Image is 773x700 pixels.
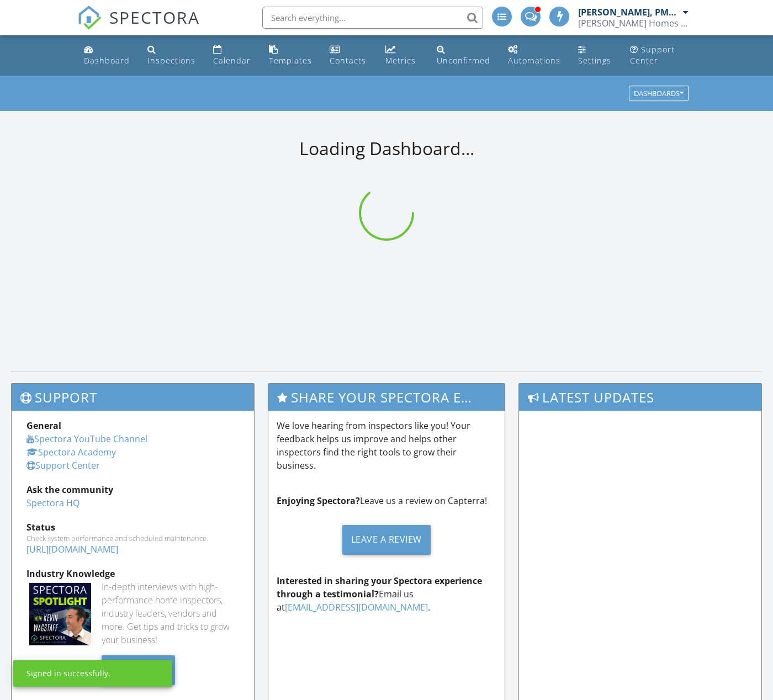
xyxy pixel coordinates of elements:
[27,483,239,496] div: Ask the community
[27,668,110,679] div: Signed in successfully.
[102,663,175,675] a: Listen Here
[77,15,200,38] a: SPECTORA
[268,384,504,411] h3: Share Your Spectora Experience
[634,90,684,98] div: Dashboards
[626,40,694,71] a: Support Center
[264,40,316,71] a: Templates
[209,40,256,71] a: Calendar
[262,7,483,29] input: Search everything...
[508,55,560,66] div: Automations
[578,55,611,66] div: Settings
[269,55,312,66] div: Templates
[630,44,675,66] div: Support Center
[385,55,416,66] div: Metrics
[342,525,431,555] div: Leave a Review
[381,40,423,71] a: Metrics
[27,543,118,555] a: [URL][DOMAIN_NAME]
[432,40,495,71] a: Unconfirmed
[277,419,496,472] p: We love hearing from inspectors like you! Your feedback helps us improve and helps other inspecto...
[109,6,200,29] span: SPECTORA
[27,420,61,432] strong: General
[27,534,239,543] div: Check system performance and scheduled maintenance.
[84,55,130,66] div: Dashboard
[277,494,496,507] p: Leave us a review on Capterra!
[147,55,195,66] div: Inspections
[27,567,239,580] div: Industry Knowledge
[578,7,680,18] div: [PERSON_NAME], PMP, License # 2331
[574,40,616,71] a: Settings
[27,446,116,458] a: Spectora Academy
[277,495,360,507] strong: Enjoying Spectora?
[325,40,373,71] a: Contacts
[27,433,147,445] a: Spectora YouTube Channel
[629,86,689,102] button: Dashboards
[330,55,366,66] div: Contacts
[102,655,175,685] div: Listen Here
[437,55,490,66] div: Unconfirmed
[12,384,254,411] h3: Support
[29,583,91,645] img: Spectoraspolightmain
[578,18,689,29] div: Vanhorn Homes LLC
[77,6,102,30] img: The Best Home Inspection Software - Spectora
[277,574,496,614] p: Email us at .
[80,40,134,71] a: Dashboard
[277,516,496,563] a: Leave a Review
[519,384,761,411] h3: Latest Updates
[277,575,482,600] strong: Interested in sharing your Spectora experience through a testimonial?
[27,459,100,471] a: Support Center
[27,497,80,509] a: Spectora HQ
[143,40,200,71] a: Inspections
[285,601,428,613] a: [EMAIL_ADDRESS][DOMAIN_NAME]
[27,521,239,534] div: Status
[213,55,251,66] div: Calendar
[102,580,239,646] div: In-depth interviews with high-performance home inspectors, industry leaders, vendors and more. Ge...
[504,40,565,71] a: Automations (Basic)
